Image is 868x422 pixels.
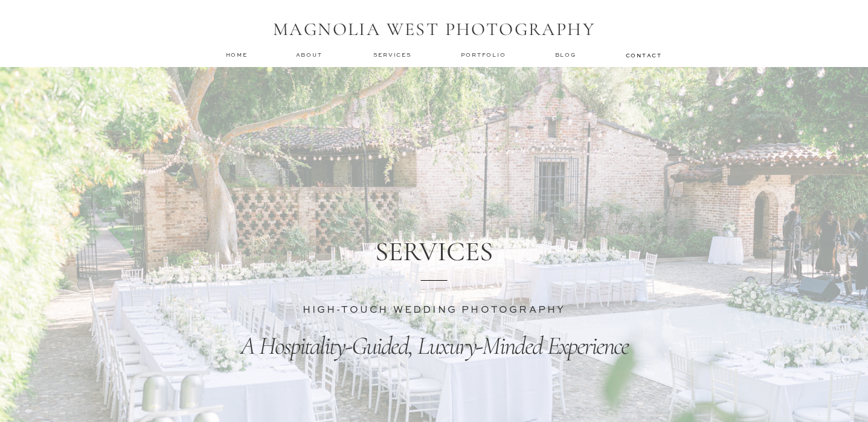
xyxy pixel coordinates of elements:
[375,235,494,266] h1: SERVICES
[555,51,579,59] a: Blog
[265,19,603,42] h1: MAGNOLIA WEST PHOTOGRAPHY
[188,330,681,364] p: A Hospitality-Guided, Luxury-Minded Experience
[296,51,326,59] a: about
[626,51,661,59] a: contact
[288,303,581,315] h3: HIGH-TOUCH WEDDING PHOTOGRAPHY
[373,51,414,59] a: services
[226,51,249,59] a: home
[461,51,509,59] a: Portfolio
